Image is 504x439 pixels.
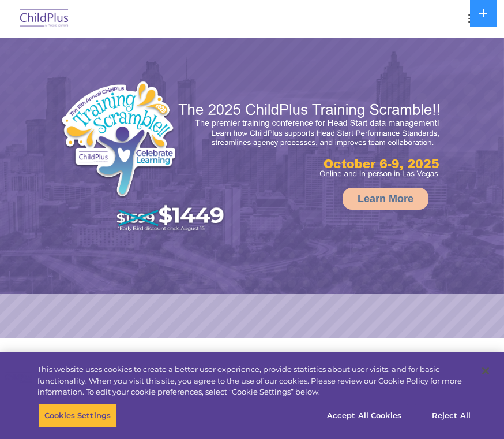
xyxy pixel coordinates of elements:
button: Close [473,358,498,384]
button: Cookies Settings [38,403,117,427]
div: This website uses cookies to create a better user experience, provide statistics about user visit... [37,364,469,398]
a: Learn More [343,188,428,210]
img: ChildPlus by Procare Solutions [17,5,72,32]
button: Reject All [415,403,487,427]
button: Accept All Cookies [321,403,408,427]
